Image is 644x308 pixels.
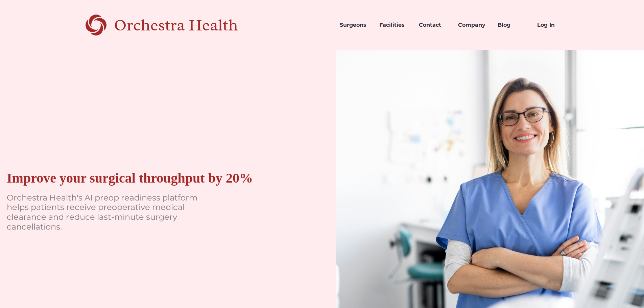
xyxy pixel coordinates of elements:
[453,14,492,37] a: Company
[413,14,453,37] a: Contact
[532,14,571,37] a: Log In
[114,18,262,32] div: Orchestra Health
[7,193,210,232] p: Orchestra Health's AI preop readiness platform helps patients receive preoperative medical cleara...
[73,14,262,37] a: home
[374,14,413,37] a: Facilities
[334,14,374,37] a: Surgeons
[7,170,253,186] div: Improve your surgical throughput by 20%
[492,14,532,37] a: Blog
